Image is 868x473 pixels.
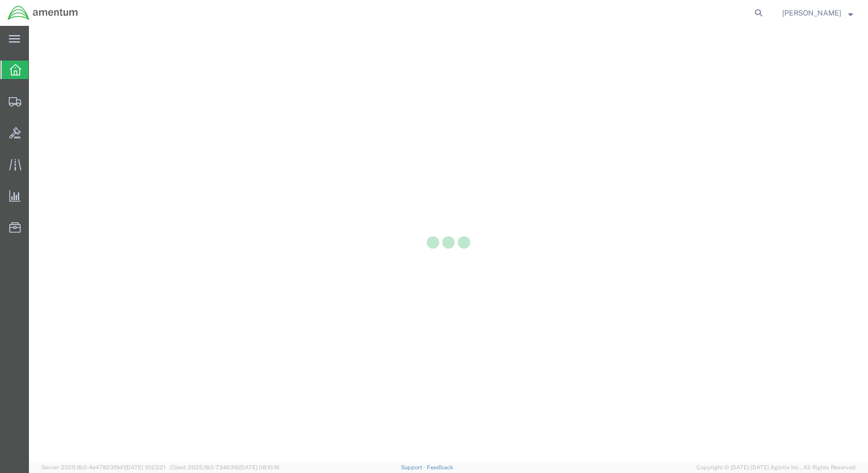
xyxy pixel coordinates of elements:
span: Copyright © [DATE]-[DATE] Agistix Inc., All Rights Reserved [696,463,856,472]
img: logo [7,5,79,21]
button: [PERSON_NAME] [782,7,854,19]
span: [DATE] 10:23:21 [125,464,165,470]
span: Nolan Babbie [782,7,841,19]
span: [DATE] 08:10:16 [239,464,280,470]
a: Support [401,464,427,470]
span: Server: 2025.18.0-4e47823f9d1 [41,464,165,470]
span: Client: 2025.18.0-7346316 [170,464,280,470]
a: Feedback [427,464,453,470]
